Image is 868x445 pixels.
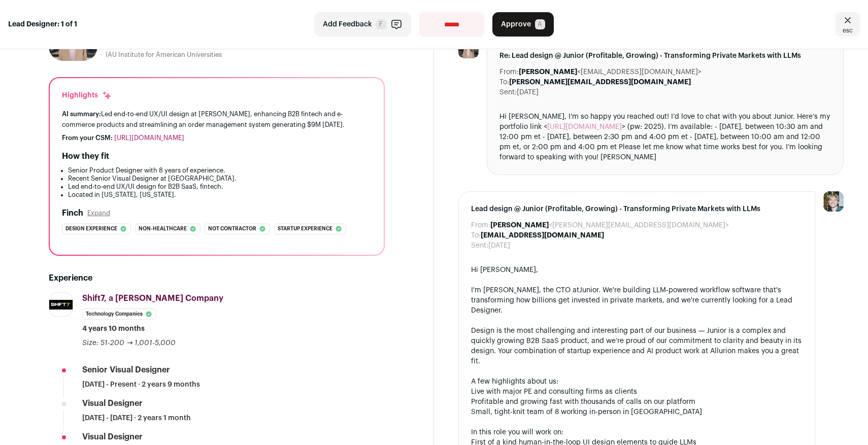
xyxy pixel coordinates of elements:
[519,69,577,76] b: [PERSON_NAME]
[490,222,549,229] b: [PERSON_NAME]
[492,12,554,37] button: Approve A
[82,364,170,375] div: Senior Visual Designer
[499,67,519,77] dt: From:
[471,407,803,417] li: Small, tight-knit team of 8 working in-person in [GEOGRAPHIC_DATA]
[82,380,200,390] span: [DATE] - Present · 2 years 9 months
[87,209,110,217] button: Expand
[314,12,411,37] button: Add Feedback F
[517,87,539,97] dd: [DATE]
[62,207,83,219] h2: Finch
[519,67,702,77] dd: <[EMAIL_ADDRESS][DOMAIN_NAME]>
[836,12,860,37] a: Close
[62,111,101,117] span: AI summary:
[501,19,531,29] span: Approve
[471,230,481,241] dt: To:
[843,26,853,35] span: esc
[499,87,517,97] dt: Sent:
[823,191,844,212] img: 6494470-medium_jpg
[82,324,145,334] span: 4 years 10 months
[471,241,488,251] dt: Sent:
[68,183,372,191] li: Led end-to-end UX/UI design for B2B SaaS, fintech.
[106,51,385,59] div: IAU Institute for American Universities
[471,376,803,387] div: A few highlights about us:
[65,224,117,234] span: Design experience
[471,387,803,397] li: Live with major PE and consulting firms as clients
[82,413,191,423] span: [DATE] - [DATE] · 2 years 1 month
[49,300,73,310] img: c5017d6eebeb3eaf071fc7beb1ecff8fbc44f424b84da8bff04a9ed61149c351.jpg
[62,90,112,100] div: Highlights
[82,294,223,302] span: Shift7, a [PERSON_NAME] Company
[49,272,385,284] h2: Experience
[471,204,803,214] span: Lead design @ Junior (Profitable, Growing) - Transforming Private Markets with LLMs
[62,109,372,130] div: Led end-to-end UX/UI design at [PERSON_NAME], enhancing B2B fintech and e-commerce products and s...
[139,224,187,234] span: Non-healthcare
[278,224,332,234] span: Startup experience
[490,220,729,230] dd: <[PERSON_NAME][EMAIL_ADDRESS][DOMAIN_NAME]>
[68,191,372,199] li: Located in [US_STATE], [US_STATE].
[471,220,490,230] dt: From:
[471,285,803,316] div: I'm [PERSON_NAME], the CTO at . We're building LLM-powered workflow software that's transforming ...
[579,287,598,294] a: Junior
[471,265,803,275] div: Hi [PERSON_NAME],
[68,175,372,183] li: Recent Senior Visual Designer at [GEOGRAPHIC_DATA].
[547,123,622,130] a: [URL][DOMAIN_NAME]
[82,339,176,347] span: Size: 51-200 → 1,001-5,000
[481,232,604,239] b: [EMAIL_ADDRESS][DOMAIN_NAME]
[499,51,831,61] span: Re: Lead design @ Junior (Profitable, Growing) - Transforming Private Markets with LLMs
[82,398,143,409] div: Visual Designer
[82,309,156,320] li: Technology Companies
[82,431,143,442] div: Visual Designer
[488,241,510,251] dd: [DATE]
[323,19,372,29] span: Add Feedback
[471,397,803,407] li: Profitable and growing fast with thousands of calls on our platform
[8,19,77,29] strong: Lead Designer: 1 of 1
[68,166,372,175] li: Senior Product Designer with 8 years of experience.
[535,19,545,29] span: A
[471,326,803,366] div: Design is the most challenging and interesting part of our business — Junior is a complex and qui...
[208,224,256,234] span: Not contractor
[62,150,109,162] h2: How they fit
[509,79,691,86] b: [PERSON_NAME][EMAIL_ADDRESS][DOMAIN_NAME]
[499,77,509,87] dt: To:
[114,134,184,141] a: [URL][DOMAIN_NAME]
[62,134,113,141] span: From your CSM:
[376,19,386,29] span: F
[499,112,831,162] div: Hi [PERSON_NAME], I’m so happy you reached out! I’d love to chat with you about Junior. Here’s my...
[471,427,803,437] div: In this role you will work on:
